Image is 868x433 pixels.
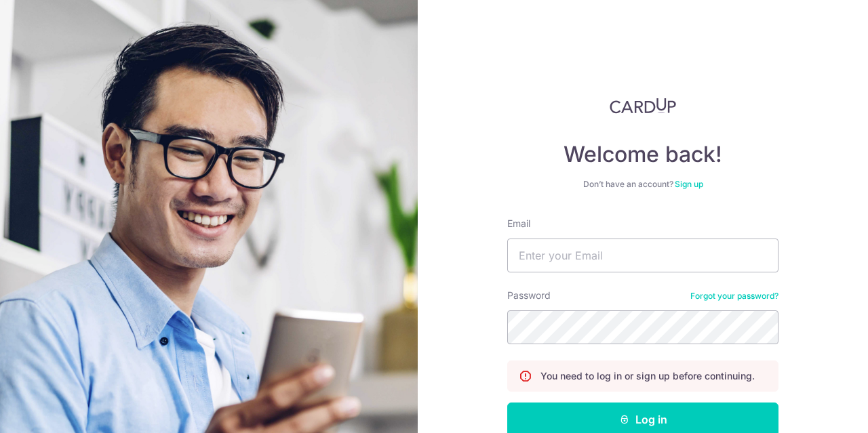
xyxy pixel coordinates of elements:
[507,217,530,230] label: Email
[610,98,676,114] img: CardUp Logo
[507,289,551,302] label: Password
[507,179,778,190] div: Don’t have an account?
[540,369,755,383] p: You need to log in or sign up before continuing.
[507,141,778,168] h4: Welcome back!
[507,239,778,272] input: Enter your Email
[690,291,778,302] a: Forgot your password?
[675,179,703,189] a: Sign up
